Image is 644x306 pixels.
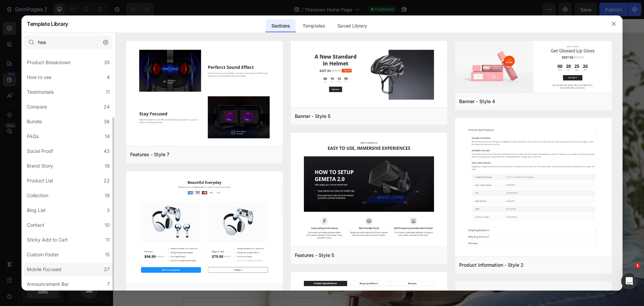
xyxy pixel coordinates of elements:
div: 14 [105,132,110,140]
div: 19 [105,191,110,200]
div: Custom Footer [27,251,59,259]
img: bd3.png [126,171,283,285]
p: Restore natural alignment and improve flexibility. [86,190,255,206]
h2: Template Library [27,15,68,33]
div: 22 [104,177,110,185]
div: 3 [107,206,110,214]
h1: Eliminate [MEDICAL_DATA] in Just 10 Minutes a Day [75,60,256,123]
p: Goodbye [MEDICAL_DATA]. Hello relief — 10 minutes a day is all it takes. [75,127,255,155]
div: Banner - Style 4 [459,97,495,105]
img: hr5-2.png [291,41,447,108]
div: Product List [27,177,53,185]
a: GET PAIN FREE NOW [75,240,203,261]
div: 7 [107,280,110,288]
div: 15 [105,251,110,259]
strong: At-Home Recovery: [86,213,136,220]
input: E.g.: Black Friday, Sale, etc. [24,36,112,49]
div: Product Information - Style 2 [459,261,524,269]
div: 11 [106,88,110,96]
div: Blog List [27,206,46,214]
p: TRUSTED BY 22,500+ LOYAL CUSTOMERS [75,51,255,57]
div: Sticky Add to Cart [27,236,68,244]
strong: Instant Neck & Spine Relief: [86,167,158,175]
div: Mobile Focused [27,265,61,273]
div: Announcement Bar [27,280,69,288]
div: 24 [104,103,110,111]
div: Contact [27,221,44,229]
div: Templates [297,19,330,33]
div: 19 [105,162,110,170]
div: Collection [27,191,48,200]
p: GET PAIN FREE NOW [100,245,178,256]
strong: Better Posture & Mobility: [86,190,153,198]
div: 27 [104,265,110,273]
div: Saved Library [332,19,373,33]
div: How to use [27,73,51,81]
div: Drop element here [252,286,287,292]
div: Brand Story [27,162,53,170]
div: Sections [266,19,295,33]
div: Testimonials [27,88,54,96]
div: 11 [106,236,110,244]
div: 10 [105,221,110,229]
div: 43 [104,147,110,155]
p: Reduce [MEDICAL_DATA] and tension in minutes. [86,167,255,183]
p: Professional-grade results without chiropractor visits. [86,213,255,229]
div: 36 [104,118,110,126]
iframe: Intercom live chat [621,273,637,289]
div: 35 [104,58,110,67]
div: Features - Style 5 [295,251,334,259]
div: Features - Style 7 [130,150,169,159]
div: Social Proof [27,147,53,155]
span: 1 [635,263,640,268]
div: Compare [27,103,47,111]
div: Banner - Style 5 [295,112,330,120]
div: 4 [107,73,110,81]
div: Product Breakdown [27,58,70,67]
div: Bundles - Style 3 [130,289,169,297]
div: Bundle [27,118,42,126]
img: hr4-2.png [455,41,612,94]
div: FAQs [27,132,39,140]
